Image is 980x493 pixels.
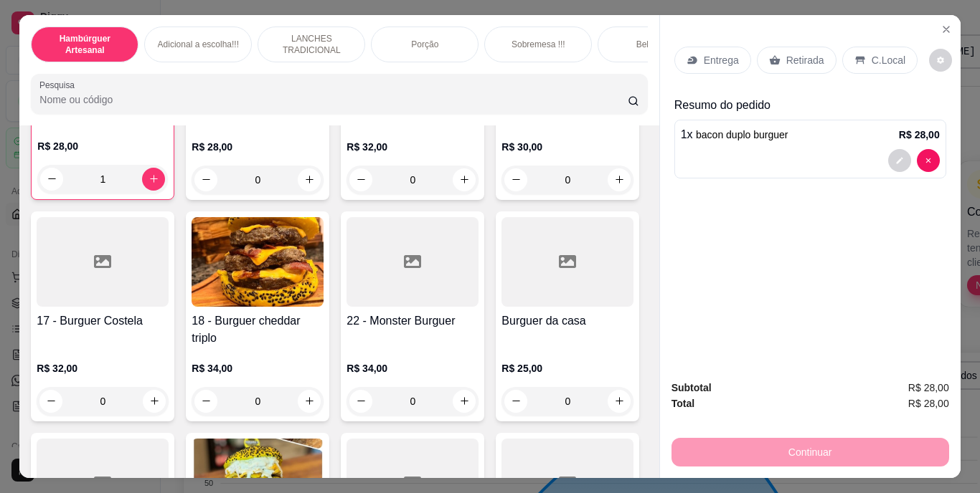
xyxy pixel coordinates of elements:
[935,18,958,41] button: Close
[270,33,353,56] p: LANCHES TRADICIONAL
[192,140,324,154] p: R$ 28,00
[504,168,527,191] button: decrease-product-quantity
[929,49,952,72] button: decrease-product-quantity
[636,39,667,50] p: Bebidas
[608,168,631,191] button: increase-product-quantity
[192,217,324,307] img: product-image
[608,390,631,413] button: increase-product-quantity
[453,168,476,191] button: increase-product-quantity
[501,361,633,375] p: R$ 25,00
[672,382,712,393] strong: Subtotal
[39,390,62,413] button: decrease-product-quantity
[872,53,905,67] p: C.Local
[681,126,788,143] p: 1 x
[43,33,126,56] p: Hambúrguer Artesanal
[504,390,527,413] button: decrease-product-quantity
[501,140,633,154] p: R$ 30,00
[158,39,239,50] p: Adicional a escolha!!!
[917,149,940,172] button: decrease-product-quantity
[347,140,479,154] p: R$ 32,00
[411,39,438,50] p: Porção
[672,398,694,409] strong: Total
[298,390,321,413] button: increase-product-quantity
[39,79,80,91] label: Pesquisa
[453,390,476,413] button: increase-product-quantity
[192,312,324,347] h4: 18 - Burguer cheddar triplo
[192,361,324,375] p: R$ 34,00
[696,129,788,140] span: bacon duplo burguer
[40,168,63,191] button: decrease-product-quantity
[888,149,911,172] button: decrease-product-quantity
[194,168,217,191] button: decrease-product-quantity
[298,168,321,191] button: increase-product-quantity
[142,168,165,191] button: increase-product-quantity
[512,39,565,50] p: Sobremesa !!!
[349,168,372,191] button: decrease-product-quantity
[786,53,824,67] p: Retirada
[704,53,739,67] p: Entrega
[908,396,949,411] span: R$ 28,00
[194,390,217,413] button: decrease-product-quantity
[908,380,949,396] span: R$ 28,00
[674,97,946,114] p: Resumo do pedido
[349,390,372,413] button: decrease-product-quantity
[37,139,168,153] p: R$ 28,00
[37,361,169,375] p: R$ 32,00
[347,312,479,330] h4: 22 - Monster Burguer
[37,312,169,330] h4: 17 - Burguer Costela
[899,128,940,142] p: R$ 28,00
[143,390,166,413] button: increase-product-quantity
[347,361,479,375] p: R$ 34,00
[501,312,633,330] h4: Burguer da casa
[39,92,628,107] input: Pesquisa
